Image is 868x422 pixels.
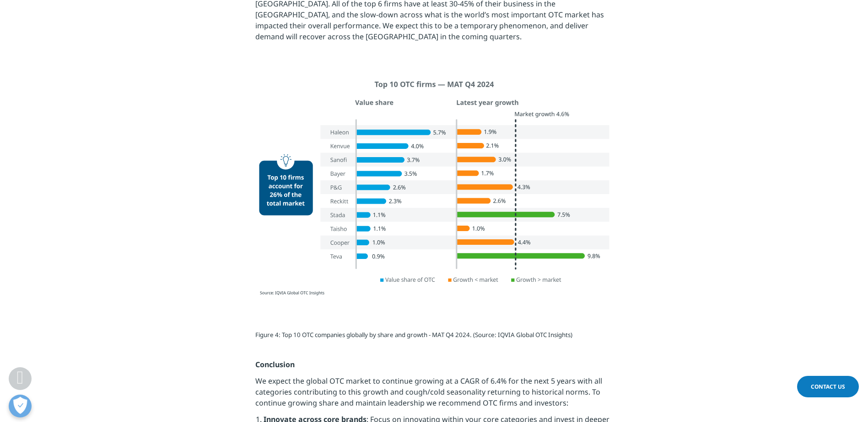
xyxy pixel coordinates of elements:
span: Contact Us [811,383,845,390]
strong: Conclusion [255,359,295,369]
button: Odpri nastavitve [9,395,32,417]
a: Contact Us [797,376,859,397]
sup: Figure 4: Top 10 OTC companies globally by share and growth - MAT Q4 2024. (Source: IQVIA Global ... [255,330,572,338]
p: We expect the global OTC market to continue growing at a CAGR of 6.4% for the next 5 years with a... [255,375,613,414]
